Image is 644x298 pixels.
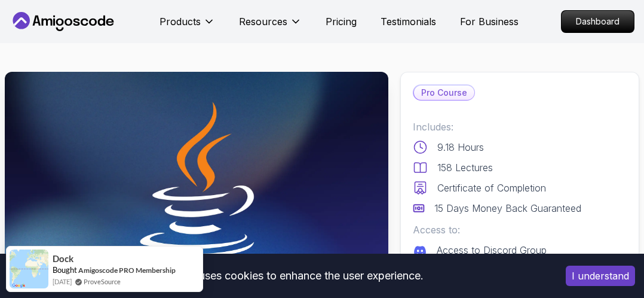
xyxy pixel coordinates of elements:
a: For Business [460,14,519,29]
p: 9.18 Hours [437,140,484,154]
a: ProveSource [84,276,121,287]
img: provesource social proof notification image [10,250,48,288]
span: Dock [53,254,73,264]
p: 158 Lectures [437,160,493,175]
p: Access to Discord Group [437,243,547,257]
p: Access to: [413,223,627,237]
p: Resources [239,14,287,29]
a: Testimonials [381,14,436,29]
button: Accept cookies [566,266,635,286]
p: Certificate of Completion [437,181,546,195]
p: Pro Course [414,86,474,100]
a: Amigoscode PRO Membership [78,266,176,275]
a: Dashboard [561,10,634,33]
span: Bought [53,265,77,275]
p: Includes: [413,120,627,134]
button: Products [160,14,215,38]
div: This website uses cookies to enhance the user experience. [9,263,548,289]
button: Resources [239,14,302,38]
a: Pricing [326,14,357,29]
img: java-for-developers_thumbnail [5,72,388,288]
p: Products [160,14,201,29]
p: Dashboard [562,11,634,32]
p: 15 Days Money Back Guaranteed [434,201,581,215]
span: [DATE] [53,276,72,287]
